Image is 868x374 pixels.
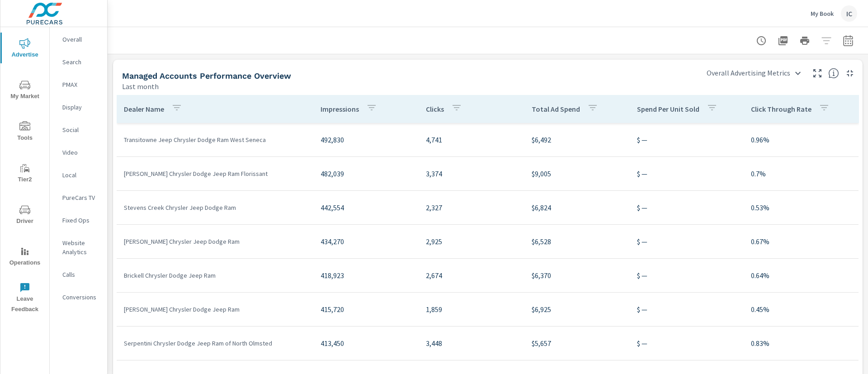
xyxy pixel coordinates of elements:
p: Search [62,57,100,66]
p: Click Through Rate [751,104,811,114]
span: Operations [3,246,47,268]
span: Leave Feedback [3,282,47,315]
p: $6,492 [532,134,623,145]
div: Fixed Ops [50,213,107,227]
p: Local [62,170,100,180]
p: $6,824 [532,202,623,213]
p: 0.96% [751,134,851,145]
div: nav menu [0,27,49,318]
p: $ — [637,202,736,213]
p: [PERSON_NAME] Chrysler Jeep Dodge Ram [124,237,306,246]
p: Serpentini Chrysler Dodge Jeep Ram of North Olmsted [124,339,306,348]
p: $ — [637,338,736,349]
p: 3,374 [426,168,517,179]
p: 418,923 [321,270,411,281]
p: 1,859 [426,304,517,315]
p: $9,005 [532,168,623,179]
p: Calls [62,270,100,279]
div: Local [50,168,107,182]
p: Display [62,103,100,112]
p: 434,270 [321,236,411,247]
p: $6,528 [532,236,623,247]
span: Advertise [3,38,47,60]
p: Clicks [426,104,444,114]
p: Website Analytics [62,238,100,256]
p: 2,327 [426,202,517,213]
button: Print Report [796,32,814,50]
p: 0.53% [751,202,851,213]
p: $ — [637,304,736,315]
h5: Managed Accounts Performance Overview [122,71,291,80]
p: 4,741 [426,134,517,145]
p: My Book [811,9,834,18]
p: 0.83% [751,338,851,349]
p: 415,720 [321,304,411,315]
p: PMAX [62,80,100,89]
div: PMAX [50,78,107,91]
div: Calls [50,268,107,281]
p: Fixed Ops [62,216,100,225]
p: $ — [637,134,736,145]
p: 0.45% [751,304,851,315]
div: PureCars TV [50,191,107,204]
div: Website Analytics [50,236,107,259]
div: Overall [50,33,107,46]
p: 0.7% [751,168,851,179]
p: $5,657 [532,338,623,349]
span: My Market [3,80,47,102]
div: Overall Advertising Metrics [701,65,807,81]
span: Driver [3,204,47,227]
span: Understand managed dealer accounts performance broken by various segments. Use the dropdown in th... [828,68,839,79]
p: 2,925 [426,236,517,247]
button: "Export Report to PDF" [774,32,792,50]
button: Minimize Widget [843,66,857,80]
div: IC [841,5,857,22]
p: $6,370 [532,270,623,281]
p: 482,039 [321,168,411,179]
span: Tools [3,121,47,143]
p: Overall [62,35,100,44]
p: Spend Per Unit Sold [637,104,699,114]
div: Display [50,100,107,114]
div: Video [50,146,107,159]
div: Search [50,55,107,69]
p: $ — [637,236,736,247]
p: Transitowne Jeep Chrysler Dodge Ram West Seneca [124,135,306,144]
p: Impressions [321,104,359,114]
p: Last month [122,81,159,92]
p: Social [62,125,100,134]
p: 0.64% [751,270,851,281]
p: Total Ad Spend [532,104,580,114]
p: $6,925 [532,304,623,315]
p: PureCars TV [62,193,100,202]
button: Select Date Range [839,32,857,50]
button: Make Fullscreen [810,66,825,80]
p: 413,450 [321,338,411,349]
div: Conversions [50,290,107,304]
span: Tier2 [3,163,47,185]
p: 492,830 [321,134,411,145]
p: [PERSON_NAME] Chrysler Dodge Jeep Ram Florissant [124,169,306,178]
p: Brickell Chrysler Dodge Jeep Ram [124,271,306,280]
p: Stevens Creek Chrysler Jeep Dodge Ram [124,203,306,212]
p: [PERSON_NAME] Chrysler Dodge Jeep Ram [124,305,306,314]
p: 3,448 [426,338,517,349]
p: Conversions [62,293,100,302]
p: $ — [637,270,736,281]
p: Video [62,148,100,157]
p: 442,554 [321,202,411,213]
p: Dealer Name [124,104,164,114]
p: 0.67% [751,236,851,247]
div: Social [50,123,107,137]
p: 2,674 [426,270,517,281]
p: $ — [637,168,736,179]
